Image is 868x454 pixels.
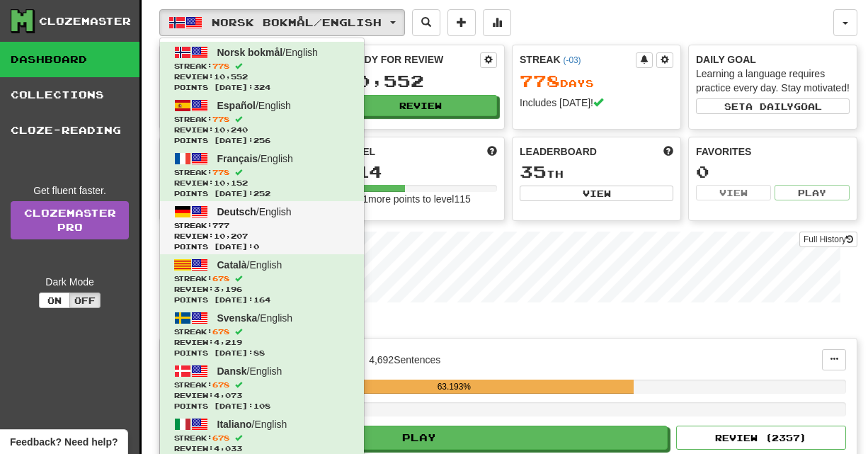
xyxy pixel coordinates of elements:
span: Review: 10,240 [174,125,350,135]
span: Català [217,259,247,271]
div: th [520,163,673,181]
span: 35 [520,161,547,181]
div: Daily Goal [696,52,850,67]
span: Streak: [174,114,350,125]
button: Full History [799,232,857,247]
span: Français [217,153,258,164]
button: Review (2357) [676,426,846,450]
span: Streak: [174,61,350,72]
span: Streak: [174,220,350,231]
a: (-03) [563,55,581,65]
div: Favorites [696,144,850,159]
a: ClozemasterPro [11,201,129,239]
button: Play [171,426,668,450]
span: This week in points, UTC [663,144,673,159]
span: Norsk bokmål / English [212,16,382,28]
span: / English [217,206,292,217]
button: Add sentence to collection [447,9,476,36]
div: 10,552 [343,72,497,90]
p: In Progress [159,317,857,331]
span: Review: 4,033 [174,443,350,454]
span: Español [217,100,256,111]
div: Clozemaster [39,14,131,28]
span: Leaderboard [520,144,597,159]
span: Review: 10,207 [174,231,350,242]
span: Open feedback widget [10,435,118,449]
span: Svenska [217,312,258,324]
button: View [696,185,771,200]
a: Français/EnglishStreak:778 Review:10,152Points [DATE]:252 [160,148,364,201]
div: 114 [343,163,497,181]
span: Streak: [174,167,350,178]
div: Includes [DATE]! [520,96,673,110]
span: Streak: [174,327,350,337]
span: Review: 4,073 [174,390,350,401]
span: 777 [212,221,229,229]
span: 678 [212,327,229,336]
span: / English [217,259,282,271]
a: Español/EnglishStreak:778 Review:10,240Points [DATE]:256 [160,95,364,148]
span: Points [DATE]: 88 [174,348,350,358]
a: Deutsch/EnglishStreak:777 Review:10,207Points [DATE]:0 [160,201,364,254]
span: / English [217,47,318,58]
span: 778 [212,168,229,176]
a: Svenska/EnglishStreak:678 Review:4,219Points [DATE]:88 [160,307,364,361]
button: On [39,293,70,308]
span: Dansk [217,365,247,377]
span: / English [217,419,287,430]
div: 5,571 more points to level 115 [343,192,497,206]
div: Learning a language requires practice every day. Stay motivated! [696,67,850,95]
span: Review: 10,552 [174,72,350,82]
a: Català/EnglishStreak:678 Review:3,196Points [DATE]:164 [160,254,364,307]
div: Day s [520,72,673,91]
span: Points [DATE]: 0 [174,242,350,252]
span: Points [DATE]: 256 [174,135,350,146]
span: Deutsch [217,206,256,217]
span: / English [217,365,282,377]
span: 678 [212,274,229,283]
span: Streak: [174,273,350,284]
span: Streak: [174,433,350,443]
button: Norsk bokmål/English [159,9,405,36]
span: 678 [212,433,229,442]
div: Streak [520,52,636,67]
button: More stats [483,9,511,36]
button: Off [69,293,101,308]
span: / English [217,100,291,111]
button: Play [775,185,850,200]
span: Review: 4,219 [174,337,350,348]
span: Points [DATE]: 164 [174,295,350,305]
span: 678 [212,380,229,389]
div: 0 [696,163,850,181]
button: Seta dailygoal [696,98,850,114]
span: a daily [746,101,794,111]
span: Italiano [217,419,252,430]
span: Review: 10,152 [174,178,350,188]
div: 63.193% [274,380,634,394]
a: Norsk bokmål/EnglishStreak:778 Review:10,552Points [DATE]:324 [160,42,364,95]
div: Get fluent faster. [11,183,129,198]
span: Streak: [174,380,350,390]
span: Review: 3,196 [174,284,350,295]
div: Ready for Review [343,52,480,67]
span: Score more points to level up [487,144,497,159]
span: Points [DATE]: 252 [174,188,350,199]
span: 778 [520,71,560,91]
span: / English [217,312,293,324]
span: 778 [212,115,229,123]
span: 778 [212,62,229,70]
button: View [520,186,673,201]
span: Points [DATE]: 324 [174,82,350,93]
span: Points [DATE]: 108 [174,401,350,412]
a: Dansk/EnglishStreak:678 Review:4,073Points [DATE]:108 [160,361,364,414]
span: Norsk bokmål [217,47,283,58]
button: Review [343,95,497,116]
span: / English [217,153,293,164]
div: 4,692 Sentences [369,353,440,367]
div: Dark Mode [11,275,129,289]
button: Search sentences [412,9,440,36]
